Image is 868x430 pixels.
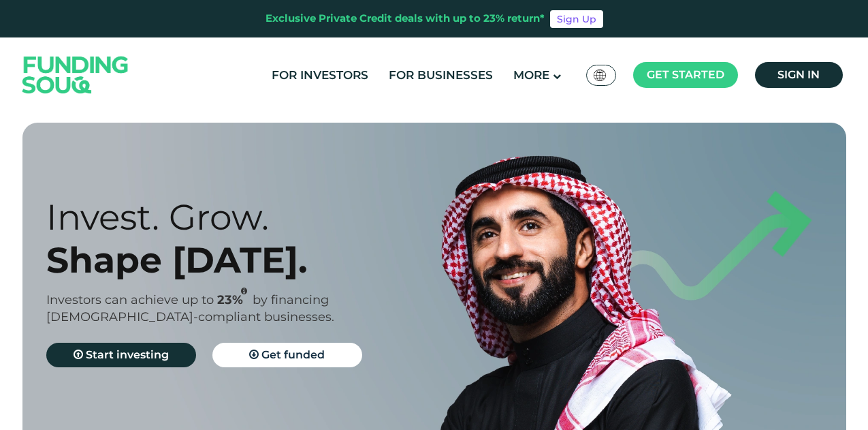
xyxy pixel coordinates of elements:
[46,343,196,367] a: Start investing
[46,196,458,239] div: Invest. Grow.
[9,40,142,109] img: Logo
[594,70,606,81] img: SA Flag
[755,62,843,88] a: Sign in
[647,68,724,81] span: Get started
[268,64,372,87] a: For Investors
[777,68,820,81] span: Sign in
[550,10,603,28] a: Sign Up
[86,348,169,361] span: Start investing
[261,348,325,361] span: Get funded
[46,292,214,307] span: Investors can achieve up to
[266,11,545,27] div: Exclusive Private Credit deals with up to 23% return*
[217,292,253,307] span: 23%
[46,239,458,281] div: Shape [DATE].
[385,64,496,87] a: For Businesses
[513,68,549,82] span: More
[212,343,362,367] a: Get funded
[241,288,247,295] i: 23% IRR (expected) ~ 15% Net yield (expected)
[46,292,334,324] span: by financing [DEMOGRAPHIC_DATA]-compliant businesses.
